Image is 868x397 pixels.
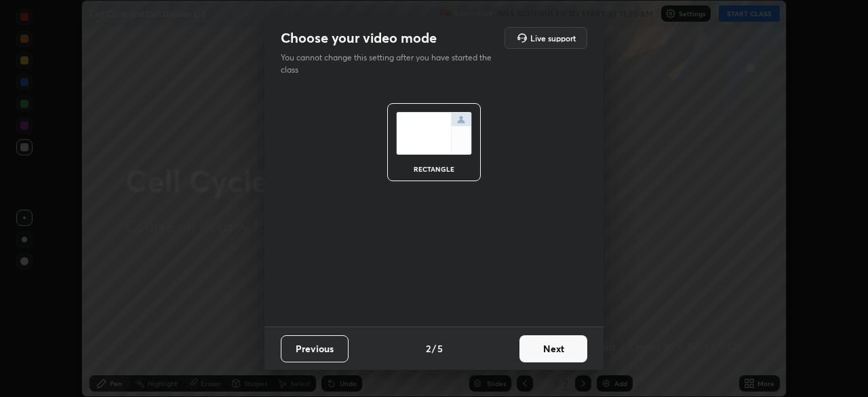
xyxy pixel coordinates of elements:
[396,112,472,155] img: normalScreenIcon.ae25ed63.svg
[281,335,349,362] button: Previous
[530,34,576,42] h5: Live support
[407,166,461,172] div: rectangle
[519,335,587,362] button: Next
[432,341,436,356] h4: /
[281,29,437,47] h2: Choose your video mode
[281,52,500,76] p: You cannot change this setting after you have started the class
[437,341,443,356] h4: 5
[426,341,431,356] h4: 2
